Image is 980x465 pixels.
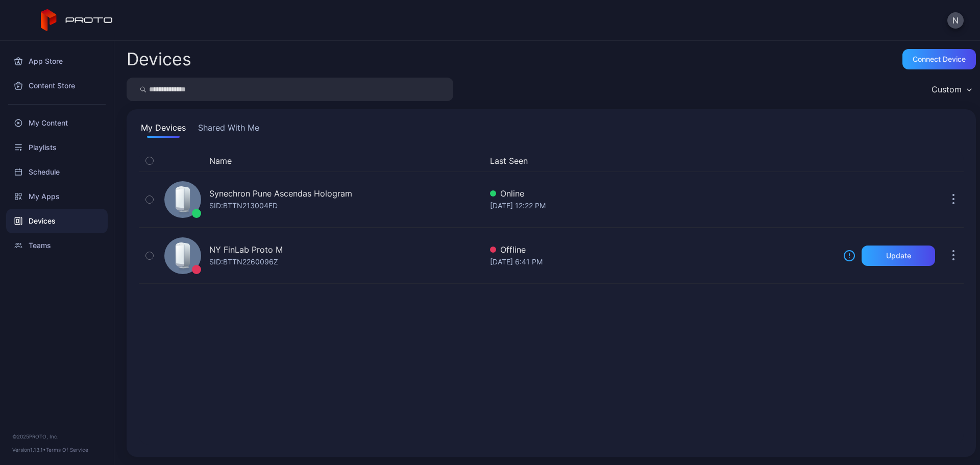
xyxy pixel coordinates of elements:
div: Update Device [839,155,931,167]
div: Offline [490,243,835,256]
button: My Devices [139,121,188,138]
h2: Devices [127,50,191,68]
a: Content Store [6,74,108,98]
div: Synechron Pune Ascendas Hologram [209,187,352,200]
a: Playlists [6,135,108,160]
div: [DATE] 12:22 PM [490,200,835,212]
button: Update [862,246,935,266]
div: [DATE] 6:41 PM [490,256,835,268]
button: Last Seen [490,155,831,167]
div: Update [886,252,911,260]
a: My Content [6,111,108,135]
a: Devices [6,209,108,233]
div: NY FinLab Proto M [209,243,283,256]
a: My Apps [6,184,108,209]
div: Connect device [913,55,966,63]
span: Version 1.13.1 • [12,447,46,453]
div: SID: BTTN213004ED [209,200,278,212]
div: Options [943,155,964,167]
div: Custom [932,84,962,94]
div: SID: BTTN2260096Z [209,256,278,268]
button: Connect device [902,49,976,69]
a: Teams [6,233,108,258]
div: Online [490,187,835,200]
a: Schedule [6,160,108,184]
button: Name [209,155,232,167]
div: © 2025 PROTO, Inc. [12,432,102,440]
button: N [947,12,964,29]
button: Shared With Me [196,121,261,138]
a: Terms Of Service [46,447,88,453]
a: App Store [6,49,108,74]
button: Custom [926,78,976,101]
